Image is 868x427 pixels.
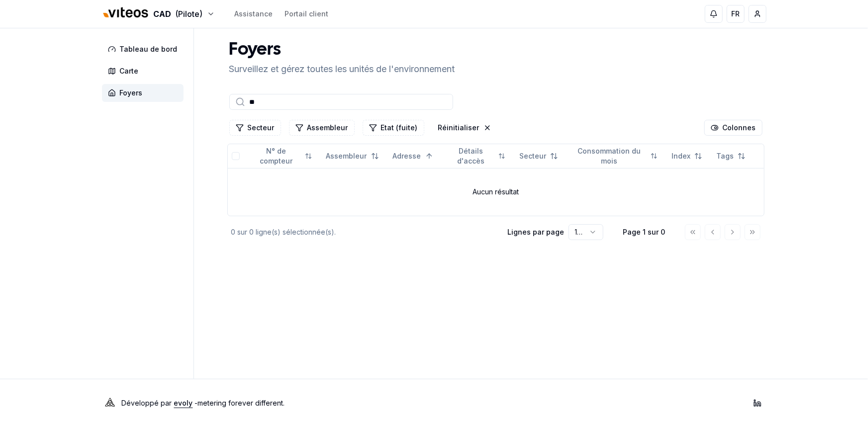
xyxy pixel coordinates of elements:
button: Not sorted. Click to sort ascending. [441,148,512,164]
span: Adresse [393,151,421,161]
span: Consommation du mois [572,146,647,166]
button: CAD(Pilote) [102,3,215,25]
button: Sorted ascending. Click to sort descending. [387,148,439,164]
span: FR [731,9,740,19]
span: Tableau de bord [120,44,178,54]
span: Détails d'accès [447,146,495,166]
button: Cocher les colonnes [704,120,763,136]
a: Assistance [235,9,273,19]
a: evoly [174,399,193,407]
button: Tout sélectionner [232,152,240,160]
a: Tableau de bord [102,40,188,58]
button: Filtrer les lignes [363,120,424,136]
button: FR [727,5,745,23]
button: Not sorted. Click to sort ascending. [666,148,708,164]
p: Surveillez et gérez toutes les unités de l'environnement [229,62,455,76]
button: Not sorted. Click to sort ascending. [246,148,318,164]
span: 100 [575,228,586,236]
button: Not sorted. Click to sort ascending. [513,148,564,164]
p: Lignes par page [508,227,565,237]
a: Foyers [102,84,188,102]
button: Not sorted. Click to sort ascending. [710,148,752,164]
a: Carte [102,62,188,80]
span: N° de compteur [252,146,301,166]
span: (Pilote) [176,8,203,20]
span: Assembleur [326,151,367,161]
button: Filtrer les lignes [289,120,355,136]
img: Evoly Logo [102,395,118,411]
td: Aucun résultat [228,168,764,216]
span: Foyers [120,88,143,98]
button: Not sorted. Click to sort ascending. [320,148,385,164]
span: Carte [120,66,139,76]
span: CAD [154,8,172,20]
button: Not sorted. Click to sort ascending. [566,148,664,164]
div: 0 sur 0 ligne(s) sélectionnée(s). [231,227,492,237]
span: Tags [716,151,734,161]
img: Viteos - CAD Logo [102,1,150,25]
div: Page 1 sur 0 [619,227,669,237]
h1: Foyers [229,40,455,60]
span: Secteur [519,151,546,161]
a: Portail client [285,9,329,19]
span: Index [672,151,690,161]
button: Réinitialiser les filtres [432,120,497,136]
p: Développé par - metering forever different . [122,396,285,410]
button: Filtrer les lignes [229,120,281,136]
